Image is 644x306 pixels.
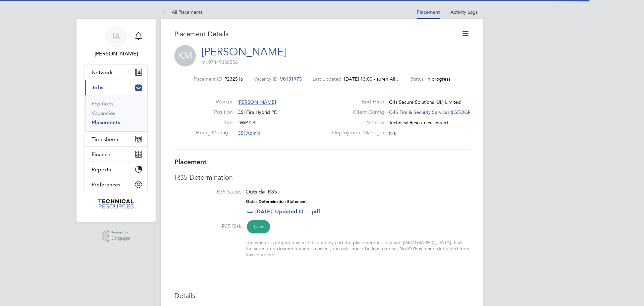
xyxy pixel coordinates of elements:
[237,109,277,115] span: CSI Fire Hybrid PE
[92,151,110,158] span: Finance
[85,26,148,58] a: lA[PERSON_NAME]
[389,99,461,105] span: G4s Secure Solutions (Uk) Limited
[426,76,450,82] span: In progress
[202,59,238,65] span: m: 07449336556
[85,199,148,210] a: Go to home page
[174,30,451,38] h3: Placement Details
[196,109,233,116] label: Position
[411,76,424,82] label: Status
[417,9,440,15] a: Placement
[255,208,320,215] a: [DATE]. Updated O... .pdf
[161,9,203,15] a: All Placements
[237,99,276,105] span: [PERSON_NAME]
[246,188,277,195] span: Outside IR35
[389,130,396,136] span: n/a
[194,76,222,82] label: Placement ID
[92,69,113,76] span: Network
[174,291,470,300] h3: Details
[375,76,400,82] span: lauren All…
[97,199,135,210] img: technicalresources-logo-retina.png
[85,65,147,80] button: Network
[237,120,257,126] span: DWP CSI
[174,223,241,230] label: IR35 Risk
[246,239,470,258] div: The worker is engaged as a LTD company and the placement falls outside [GEOGRAPHIC_DATA]. If all ...
[328,119,384,126] label: Vendor
[102,230,130,243] a: Powered byEngage
[246,199,307,204] strong: Status Determination Statement
[111,235,130,241] span: Engage
[174,173,470,182] h3: IR35 Determination
[76,19,156,222] nav: Main navigation
[111,230,130,235] span: Powered by
[92,84,103,91] span: Jobs
[85,177,147,192] button: Preferences
[85,162,147,177] button: Reports
[389,120,448,126] span: Technical Resources Limited
[92,110,115,116] a: Vacancies
[328,129,384,136] label: Deployment Manager
[92,166,111,173] span: Reports
[202,45,286,58] a: [PERSON_NAME]
[328,98,384,105] label: End Hirer
[280,76,302,82] span: V0131975
[237,130,260,136] span: CSI Admin
[254,76,277,82] label: Vacancy ID
[85,95,147,131] div: Jobs
[450,9,478,15] a: Activity Logs
[313,76,341,82] label: Last Updated
[389,109,515,115] span: G4S Fire & Security Services ([GEOGRAPHIC_DATA]) Lim…
[196,98,233,105] label: Worker
[247,220,270,233] span: Low
[92,119,120,126] a: Placements
[224,76,243,82] span: P232516
[328,109,384,116] label: Client Config
[92,181,120,188] span: Preferences
[85,147,147,162] button: Finance
[196,129,233,136] label: Hiring Manager
[344,76,375,82] span: [DATE] 13:00 -
[92,136,119,142] span: Timesheets
[174,188,241,195] label: IR35 Status
[85,80,147,95] button: Jobs
[196,119,233,126] label: Site
[85,132,147,146] button: Timesheets
[174,45,196,67] span: KM
[112,32,120,41] span: lA
[85,50,148,58] span: lauren Alldis
[92,100,114,107] a: Positions
[174,158,207,166] b: Placement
